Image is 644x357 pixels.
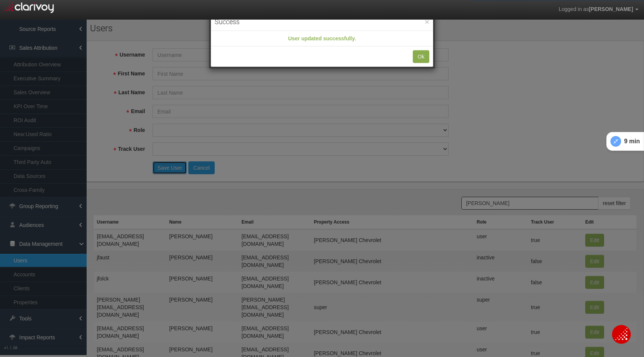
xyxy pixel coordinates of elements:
[288,35,356,41] strong: User updated successfully.
[413,50,429,63] button: Ok
[559,6,589,12] span: Logged in as
[215,17,429,27] h4: Success
[589,6,633,12] span: [PERSON_NAME]
[425,18,429,26] button: ×
[553,0,644,18] a: Logged in as[PERSON_NAME]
